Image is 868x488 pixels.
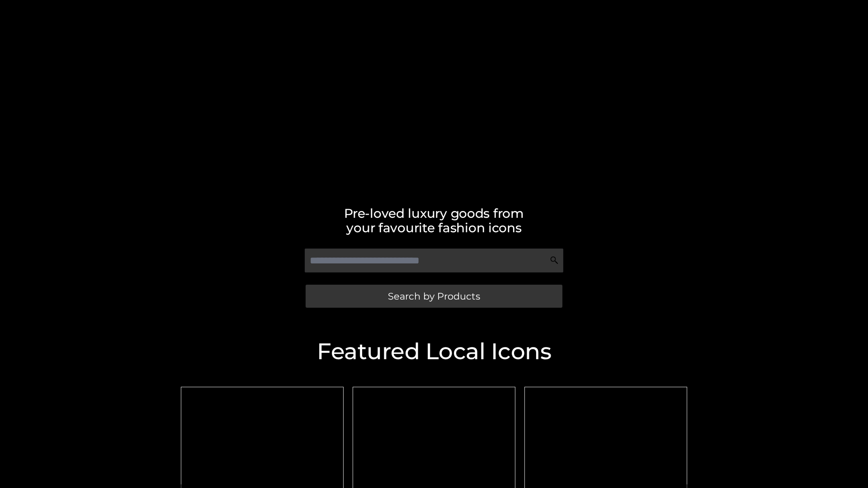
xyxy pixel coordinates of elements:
[388,291,480,301] span: Search by Products
[176,340,692,363] h2: Featured Local Icons​
[550,256,559,265] img: Search Icon
[306,285,562,308] a: Search by Products
[176,206,692,235] h2: Pre-loved luxury goods from your favourite fashion icons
